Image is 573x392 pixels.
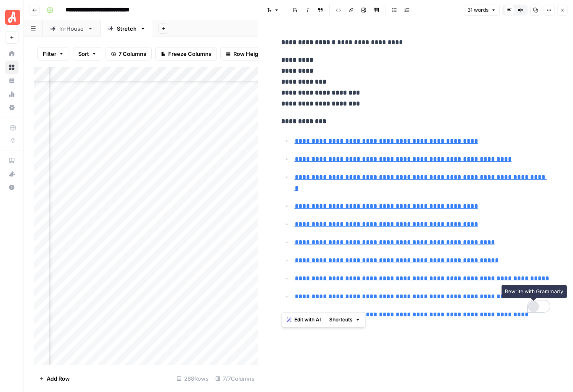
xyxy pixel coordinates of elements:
div: What's new? [5,168,18,180]
button: Sort [73,47,102,61]
span: Sort [78,50,89,58]
span: Freeze Columns [168,50,211,58]
a: Home [5,47,18,61]
div: To enrich screen reader interactions, please activate Accessibility in Grammarly extension settings [276,34,555,327]
button: Freeze Columns [155,47,217,61]
button: Filter [37,47,69,61]
span: Edit with AI [294,316,321,324]
button: Shortcuts [326,314,364,325]
img: Angi Logo [5,10,20,25]
button: 7 Columns [106,47,152,61]
button: Edit with AI [283,314,324,325]
button: Add Row [34,372,75,385]
button: Help + Support [5,181,18,194]
button: What's new? [5,167,18,181]
span: 31 words [467,6,489,14]
a: Stretch [100,20,153,37]
a: In-House [43,20,100,37]
div: 268 Rows [173,372,212,385]
button: 31 words [464,5,500,16]
div: 7/7 Columns [212,372,258,385]
span: Shortcuts [329,316,353,324]
a: Browse [5,61,18,74]
div: In-House [59,24,84,33]
a: AirOps Academy [5,154,18,167]
span: 7 Columns [119,50,146,58]
a: Usage [5,87,18,101]
span: Filter [43,50,56,58]
a: Settings [5,101,18,114]
span: Add Row [47,374,70,383]
button: Row Height [220,47,269,61]
a: Your Data [5,74,18,87]
span: Row Height [233,50,264,58]
div: Stretch [117,24,137,33]
button: Workspace: Angi [5,7,18,28]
